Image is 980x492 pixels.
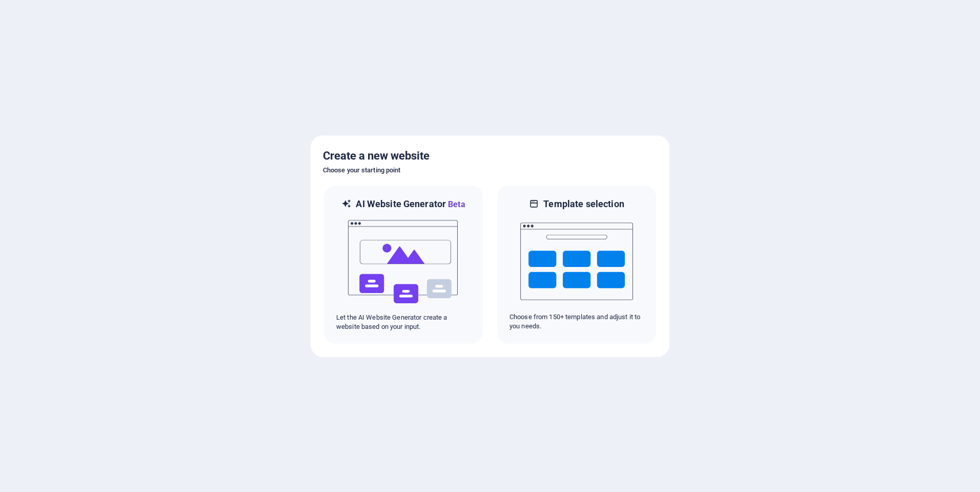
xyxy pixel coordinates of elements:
[336,313,471,331] p: Let the AI Website Generator create a website based on your input.
[509,312,644,331] p: Choose from 150+ templates and adjust it to you needs.
[347,211,460,313] img: ai
[356,198,465,211] h6: AI Website Generator
[323,164,657,176] h6: Choose your starting point
[323,185,484,345] div: AI Website GeneratorBetaaiLet the AI Website Generator create a website based on your input.
[323,148,657,164] h5: Create a new website
[446,199,465,209] span: Beta
[496,185,657,345] div: Template selectionChoose from 150+ templates and adjust it to you needs.
[543,198,624,210] h6: Template selection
